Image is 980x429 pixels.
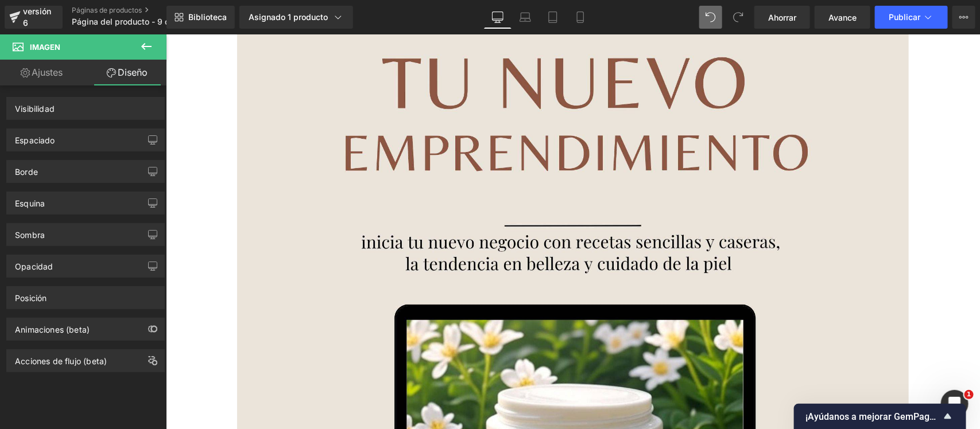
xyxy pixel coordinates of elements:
[15,167,38,177] font: Borde
[768,13,796,22] font: Ahorrar
[72,6,204,15] a: Páginas de productos
[15,356,107,366] font: Acciones de flujo (beta)
[86,60,169,85] a: Diseño
[188,12,227,22] font: Biblioteca
[539,6,567,29] a: Tableta
[889,12,920,22] font: Publicar
[15,325,90,334] font: Animaciones (beta)
[828,13,857,22] font: Avance
[805,409,955,423] button: Mostrar encuesta - ¡Ayúdanos a mejorar GemPages!
[805,411,942,422] font: ¡Ayúdanos a mejorar GemPages!
[15,198,45,208] font: Esquina
[967,391,971,398] font: 1
[875,6,948,29] button: Publicar
[15,293,47,303] font: Posición
[72,6,142,14] font: Páginas de productos
[727,6,750,29] button: Rehacer
[15,262,53,271] font: Opacidad
[952,6,975,29] button: Más
[15,230,45,240] font: Sombra
[249,12,328,22] font: Asignado 1 producto
[118,67,148,78] font: Diseño
[512,6,539,29] a: Computadora portátil
[15,135,55,145] font: Espaciado
[567,6,594,29] a: Móvil
[815,6,870,29] a: Avance
[5,6,63,29] a: versión 6
[484,6,512,29] a: De oficina
[72,17,246,26] font: Página del producto - 9 de octubre, 00:48:00
[699,6,722,29] button: Deshacer
[15,104,55,114] font: Visibilidad
[23,6,51,28] font: versión 6
[941,390,969,418] iframe: Chat en vivo de Intercom
[30,42,60,52] font: Imagen
[32,67,63,78] font: Ajustes
[166,6,235,29] a: Nueva Biblioteca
